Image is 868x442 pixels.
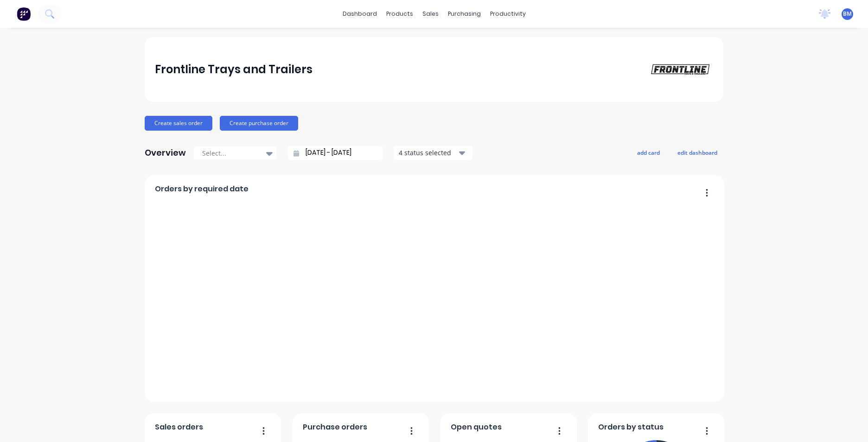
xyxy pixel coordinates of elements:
[418,7,443,21] div: sales
[155,183,249,195] span: Orders by required date
[145,144,186,162] div: Overview
[155,60,313,79] div: Frontline Trays and Trailers
[155,422,203,433] span: Sales orders
[451,422,502,433] span: Open quotes
[399,148,457,158] div: 4 status selected
[443,7,485,21] div: purchasing
[648,62,713,76] img: Frontline Trays and Trailers
[843,10,852,18] span: BM
[220,116,298,131] button: Create purchase order
[382,7,418,21] div: products
[338,7,382,21] a: dashboard
[485,7,530,21] div: productivity
[631,146,666,158] button: add card
[394,146,472,160] button: 4 status selected
[671,146,723,158] button: edit dashboard
[598,422,664,433] span: Orders by status
[145,116,212,131] button: Create sales order
[303,422,367,433] span: Purchase orders
[17,7,31,21] img: Factory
